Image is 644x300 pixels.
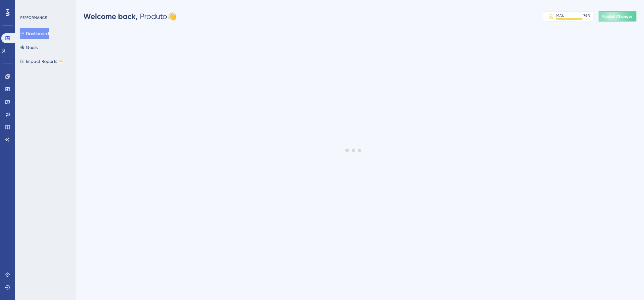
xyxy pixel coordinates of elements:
[599,11,636,21] button: Publish Changes
[583,13,590,18] div: 76 %
[556,13,564,18] div: MAU
[20,42,38,53] button: Goals
[602,14,633,19] span: Publish Changes
[20,28,49,39] button: Dashboard
[83,12,138,21] span: Welcome back,
[58,60,64,63] div: BETA
[83,11,177,21] div: Produto 👋
[20,15,47,20] div: PERFORMANCE
[20,56,64,67] button: Impact ReportsBETA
